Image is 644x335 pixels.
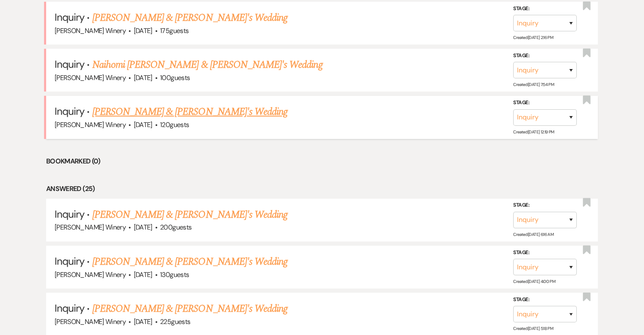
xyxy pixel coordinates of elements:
[55,120,126,129] span: [PERSON_NAME] Winery
[160,26,188,35] span: 175 guests
[55,270,126,279] span: [PERSON_NAME] Winery
[513,232,553,237] span: Created: [DATE] 6:16 AM
[134,26,152,35] span: [DATE]
[92,301,288,316] a: [PERSON_NAME] & [PERSON_NAME]'s Wedding
[134,270,152,279] span: [DATE]
[92,207,288,222] a: [PERSON_NAME] & [PERSON_NAME]'s Wedding
[55,255,84,268] span: Inquiry
[55,223,126,232] span: [PERSON_NAME] Winery
[513,279,555,284] span: Created: [DATE] 4:00 PM
[160,317,190,326] span: 225 guests
[92,104,288,119] a: [PERSON_NAME] & [PERSON_NAME]'s Wedding
[160,120,189,129] span: 120 guests
[160,73,190,82] span: 100 guests
[134,73,152,82] span: [DATE]
[513,201,577,210] label: Stage:
[134,317,152,326] span: [DATE]
[160,270,189,279] span: 130 guests
[92,57,323,72] a: Naihomi [PERSON_NAME] & [PERSON_NAME]'s Wedding
[513,98,577,108] label: Stage:
[55,105,84,118] span: Inquiry
[513,35,553,40] span: Created: [DATE] 2:16 PM
[513,295,577,305] label: Stage:
[513,326,553,331] span: Created: [DATE] 5:18 PM
[92,10,288,25] a: [PERSON_NAME] & [PERSON_NAME]'s Wedding
[513,129,554,134] span: Created: [DATE] 12:19 PM
[92,254,288,269] a: [PERSON_NAME] & [PERSON_NAME]'s Wedding
[55,208,84,221] span: Inquiry
[513,4,577,14] label: Stage:
[46,156,598,167] li: Bookmarked (0)
[134,223,152,232] span: [DATE]
[55,302,84,315] span: Inquiry
[513,51,577,61] label: Stage:
[55,73,126,82] span: [PERSON_NAME] Winery
[513,248,577,257] label: Stage:
[513,82,554,87] span: Created: [DATE] 7:54 PM
[55,317,126,326] span: [PERSON_NAME] Winery
[46,183,598,194] li: Answered (25)
[134,120,152,129] span: [DATE]
[55,26,126,35] span: [PERSON_NAME] Winery
[160,223,191,232] span: 200 guests
[55,58,84,71] span: Inquiry
[55,11,84,24] span: Inquiry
